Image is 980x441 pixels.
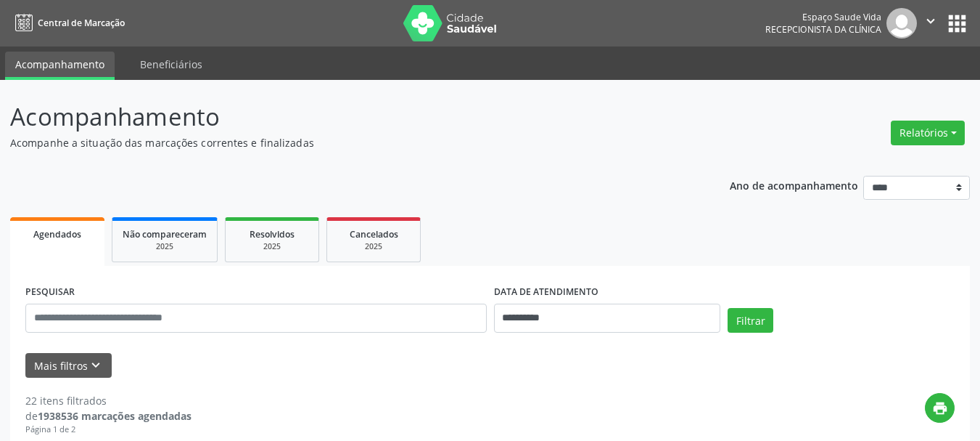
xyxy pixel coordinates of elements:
p: Acompanhamento [10,99,682,135]
p: Ano de acompanhamento [730,176,858,194]
div: de [25,408,192,424]
span: Central de Marcação [38,17,125,29]
div: 2025 [337,241,410,252]
span: Cancelados [350,228,398,240]
strong: 1938536 marcações agendadas [38,409,192,423]
i:  [923,13,939,29]
a: Beneficiários [130,52,213,77]
button:  [917,8,944,39]
a: Central de Marcação [10,11,125,35]
label: PESQUISAR [25,281,75,304]
label: DATA DE ATENDIMENTO [494,281,598,304]
button: apps [944,11,970,36]
button: Relatórios [891,121,965,145]
img: img [886,8,917,39]
i: keyboard_arrow_down [88,357,104,373]
span: Recepcionista da clínica [765,23,881,36]
div: 22 itens filtrados [25,393,192,408]
button: Filtrar [728,308,773,333]
a: Acompanhamento [5,52,115,80]
span: Não compareceram [123,228,207,240]
i: print [932,400,948,416]
div: Espaço Saude Vida [765,11,881,23]
button: print [925,393,955,423]
div: 2025 [123,241,207,252]
p: Acompanhe a situação das marcações correntes e finalizadas [10,135,682,150]
div: Página 1 de 2 [25,424,192,436]
button: Mais filtroskeyboard_arrow_down [25,353,112,379]
div: 2025 [236,241,308,252]
span: Resolvidos [250,228,295,240]
span: Agendados [33,228,81,240]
